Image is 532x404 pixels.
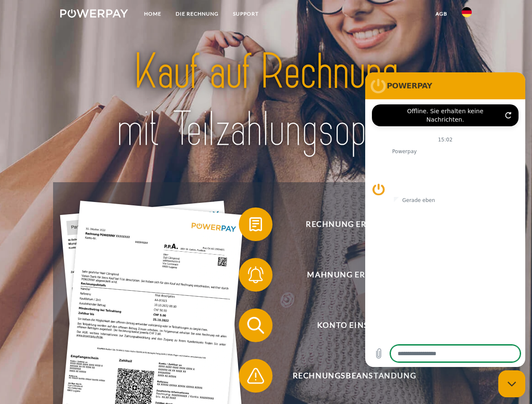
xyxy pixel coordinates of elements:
a: Home [137,6,168,21]
img: qb_warning.svg [245,365,266,386]
img: qb_search.svg [245,315,266,336]
span: Rechnungsbeanstandung [251,359,457,393]
a: DIE RECHNUNG [168,6,226,21]
a: SUPPORT [226,6,266,21]
button: Konto einsehen [239,308,458,342]
span: Mahnung erhalten? [251,258,457,292]
img: qb_bill.svg [245,214,266,235]
button: Rechnungsbeanstandung [239,359,458,393]
img: qb_bell.svg [245,264,266,285]
img: de [462,7,472,17]
img: logo-powerpay-white.svg [60,9,128,18]
button: Rechnung erhalten? [239,207,458,241]
iframe: Messaging-Fenster [365,72,525,367]
span: Konto einsehen [251,308,457,342]
button: Mahnung erhalten? [239,258,458,292]
img: title-powerpay_de.svg [80,40,452,161]
iframe: Schaltfläche zum Öffnen des Messaging-Fensters; Konversation läuft [498,370,525,397]
span: Rechnung erhalten? [251,207,457,241]
a: agb [428,6,454,21]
